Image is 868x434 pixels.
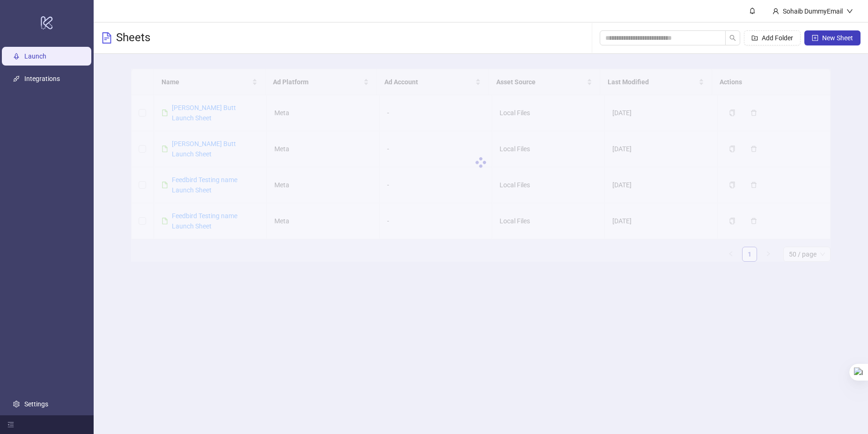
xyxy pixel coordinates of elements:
[846,8,853,15] span: down
[24,52,46,60] a: Launch
[804,30,861,45] button: New Sheet
[101,32,112,44] span: file-text
[772,8,779,15] span: user
[7,421,14,428] span: menu-fold
[822,34,853,42] span: New Sheet
[762,34,793,42] span: Add Folder
[24,75,60,82] a: Integrations
[749,7,756,14] span: bell
[729,35,736,41] span: search
[812,35,818,41] span: plus-square
[779,6,846,16] div: Sohaib DummyEmail
[744,30,801,45] button: Add Folder
[116,30,150,45] h3: Sheets
[24,400,48,408] a: Settings
[751,35,758,41] span: folder-add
